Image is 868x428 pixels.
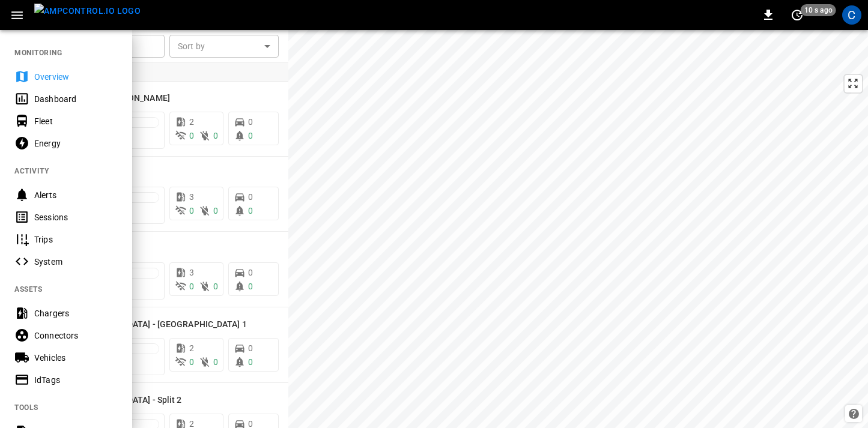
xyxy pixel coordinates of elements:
div: Overview [34,71,118,83]
div: profile-icon [842,5,861,25]
div: System [34,256,118,268]
div: IdTags [34,374,118,386]
img: ampcontrol.io logo [34,4,141,19]
div: Fleet [34,115,118,127]
div: Sessions [34,211,118,223]
div: Alerts [34,189,118,201]
div: Chargers [34,307,118,319]
div: Connectors [34,330,118,342]
span: 10 s ago [801,4,836,16]
div: Dashboard [34,93,118,105]
div: Vehicles [34,352,118,364]
button: set refresh interval [788,5,807,25]
div: Energy [34,137,118,149]
div: Trips [34,234,118,246]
